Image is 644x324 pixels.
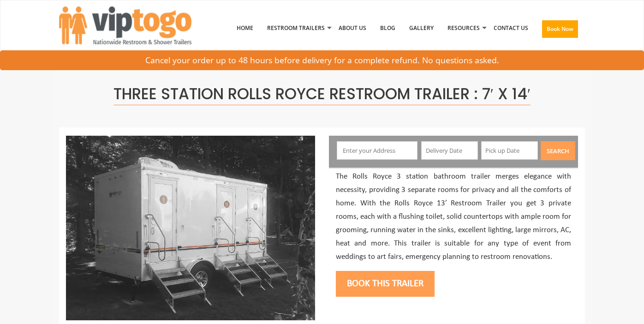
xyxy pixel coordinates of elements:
a: Restroom Trailers [260,4,332,52]
input: Delivery Date [421,141,478,160]
a: About Us [332,4,373,52]
a: Contact Us [487,4,535,52]
img: Side view of three station restroom trailer with three separate doors with signs [66,136,315,320]
button: Book this trailer [336,271,435,297]
a: Book Now [535,4,585,58]
input: Enter your Address [337,141,418,160]
button: Search [541,141,575,160]
a: Resources [441,4,487,52]
span: Three Station Rolls Royce Restroom Trailer : 7′ x 14′ [113,83,531,105]
input: Pick up Date [481,141,538,160]
img: VIPTOGO [59,6,191,44]
p: The Rolls Royce 3 station bathroom trailer merges elegance with necessity, providing 3 separate r... [336,170,571,264]
a: Gallery [402,4,441,52]
a: Home [230,4,260,52]
a: Blog [373,4,402,52]
button: Book Now [542,20,578,38]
